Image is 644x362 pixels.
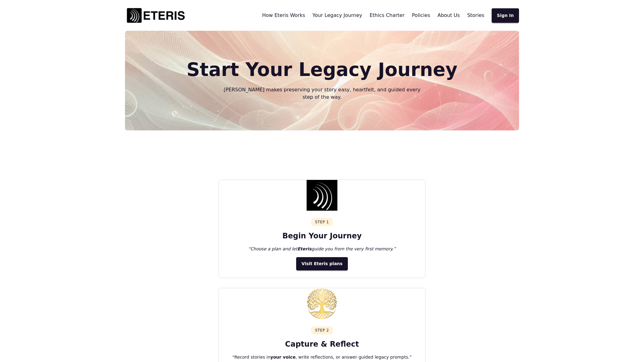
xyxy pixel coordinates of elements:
span: Visit Eteris plans [301,261,342,267]
p: “Record stories in , write reflections, or answer guided legacy prompts.” [232,354,412,360]
p: [PERSON_NAME] makes preserving your story easy, heartfelt, and guided every step of the way. [220,86,424,101]
span: Ethics Charter [369,12,405,18]
span: Policies [412,12,430,18]
a: Eteris Life Sign In [492,8,519,23]
em: “Choose a plan and let guide you from the very first memory.” [248,246,396,251]
h3: Begin Your Journey [282,231,362,241]
a: Eteris Technology and Ethics Council [369,12,405,18]
a: Eteris Stories [467,12,484,18]
a: Eteris Life Policies [412,12,430,18]
span: Stories [467,12,484,18]
h1: Start Your Legacy Journey [158,60,486,79]
img: Eteris Life Step 2 - Capture and Reflect [307,288,337,319]
span: Step 2 [315,328,329,333]
img: Eteris Logo [125,6,187,25]
strong: your voice [270,355,296,360]
span: Sign In [497,12,514,19]
span: About Us [437,12,460,18]
img: Eteris Life Step 1 - Begin your Journey [307,180,337,211]
a: Eteris Life Legacy Journey [312,12,362,18]
span: Step 1 [315,220,329,225]
span: Your Legacy Journey [312,12,362,18]
a: How Eteris Life Works [262,12,305,18]
strong: Eteris [297,246,312,251]
a: Visit Eteris plans [296,257,348,270]
h3: Capture & Reflect [285,339,359,349]
a: Read About Eteris Life [437,12,460,18]
span: How Eteris Works [262,12,305,18]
